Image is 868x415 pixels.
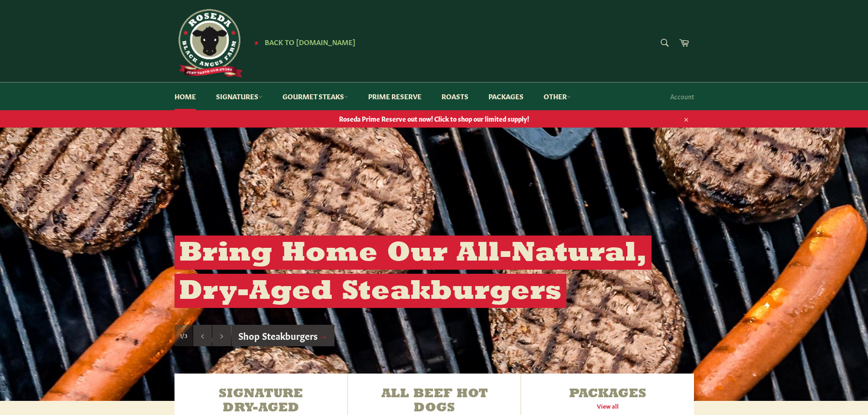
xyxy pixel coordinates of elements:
[175,9,243,77] img: Roseda Beef
[479,82,533,110] a: Packages
[359,82,431,110] a: Prime Reserve
[207,82,272,110] a: Signatures
[432,82,478,110] a: Roasts
[534,82,580,110] a: Other
[273,82,357,110] a: Gourmet Steaks
[254,39,259,46] span: ★
[265,37,355,46] span: Back to [DOMAIN_NAME]
[212,325,231,347] button: Next slide
[165,110,703,128] a: Roseda Prime Reserve out now! Click to shop our limited supply!
[319,329,328,342] span: →
[193,325,212,347] button: Previous slide
[180,332,187,339] span: 1/3
[165,114,703,123] span: Roseda Prime Reserve out now! Click to shop our limited supply!
[666,83,699,110] a: Account
[231,325,335,347] a: Shop Steakburgers
[175,236,652,308] h2: Bring Home Our All-Natural, Dry-Aged Steakburgers
[249,39,355,46] a: ★ Back to [DOMAIN_NAME]
[175,325,193,347] div: Slide 1, current
[165,82,205,110] a: Home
